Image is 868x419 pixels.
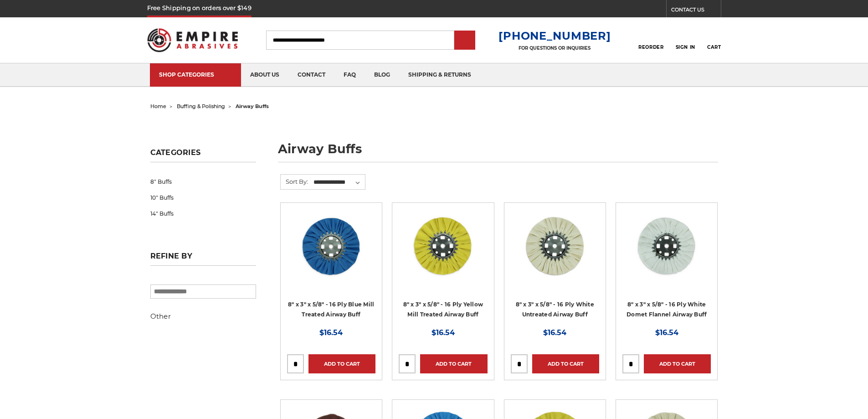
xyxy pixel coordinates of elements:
[288,63,334,87] a: contact
[627,301,707,318] a: 8" x 3" x 5/8" - 16 Ply White Domet Flannel Airway Buff
[403,301,483,318] a: 8" x 3" x 5/8" - 16 Ply Yellow Mill Treated Airway Buff
[159,71,232,78] div: SHOP CATEGORIES
[516,301,594,318] a: 8" x 3" x 5/8" - 16 Ply White Untreated Airway Buff
[150,252,256,266] h5: Refine by
[312,176,365,189] select: Sort By:
[543,328,566,337] span: $16.54
[399,209,487,298] a: 8 x 3 x 5/8 airway buff yellow mill treatment
[150,63,241,87] a: SHOP CATEGORIES
[278,143,718,162] h1: airway buffs
[519,209,591,282] img: 8 inch untreated airway buffing wheel
[319,328,343,337] span: $16.54
[150,190,256,206] a: 10" Buffs
[177,103,225,109] a: buffing & polishing
[644,354,711,373] a: Add to Cart
[287,209,375,298] a: blue mill treated 8 inch airway buffing wheel
[532,354,599,373] a: Add to Cart
[365,63,399,87] a: blog
[399,63,480,87] a: shipping & returns
[638,44,663,50] span: Reorder
[630,209,703,282] img: 8 inch white domet flannel airway buffing wheel
[707,30,721,50] a: Cart
[236,103,269,109] span: airway buffs
[150,103,166,109] a: home
[498,45,611,51] p: FOR QUESTIONS OR INQUIRIES
[511,209,599,298] a: 8 inch untreated airway buffing wheel
[622,209,711,298] a: 8 inch white domet flannel airway buffing wheel
[655,328,678,337] span: $16.54
[150,311,256,322] h5: Other
[676,44,695,50] span: Sign In
[308,354,375,373] a: Add to Cart
[150,148,256,162] h5: Categories
[638,30,663,50] a: Reorder
[498,29,611,42] a: [PHONE_NUMBER]
[150,174,256,190] a: 8" Buffs
[671,5,721,17] a: CONTACT US
[147,22,238,58] img: Empire Abrasives
[431,328,455,337] span: $16.54
[281,175,308,188] label: Sort By:
[420,354,487,373] a: Add to Cart
[241,63,288,87] a: about us
[288,301,374,318] a: 8" x 3" x 5/8" - 16 Ply Blue Mill Treated Airway Buff
[707,44,721,50] span: Cart
[295,209,368,282] img: blue mill treated 8 inch airway buffing wheel
[406,209,479,282] img: 8 x 3 x 5/8 airway buff yellow mill treatment
[150,206,256,222] a: 14" Buffs
[456,31,474,50] input: Submit
[334,63,365,87] a: faq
